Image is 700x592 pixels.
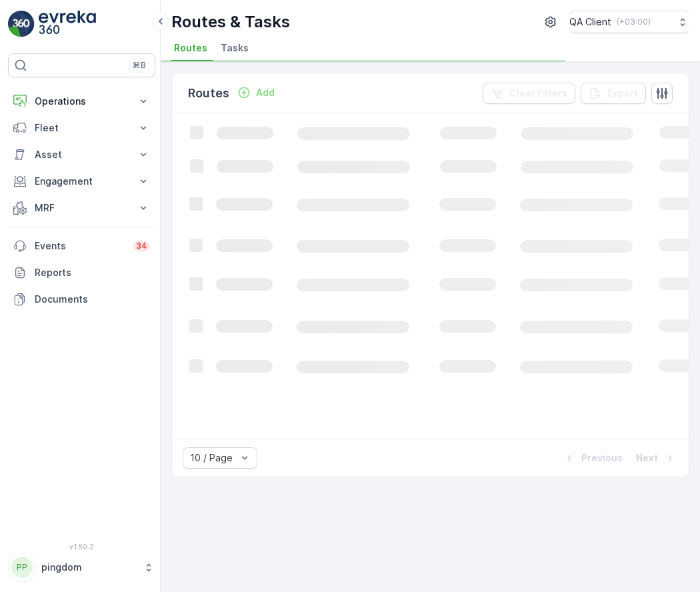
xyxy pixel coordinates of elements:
[8,543,155,551] span: v 1.50.2
[8,115,155,141] button: Fleet
[509,87,567,100] p: Clear Filters
[617,17,651,27] p: ( +03:00 )
[581,83,646,104] button: Export
[39,11,96,37] img: logo_light-DOdMpM7g.png
[41,561,137,574] p: pingdom
[581,451,623,465] p: Previous
[136,241,147,251] p: 34
[232,85,280,101] button: Add
[635,450,678,466] button: Next
[256,86,275,99] p: Add
[35,239,125,253] p: Events
[8,286,155,313] a: Documents
[35,148,129,161] p: Asset
[8,141,155,168] button: Asset
[133,60,146,71] p: ⌘B
[11,557,33,578] div: PP
[35,175,129,188] p: Engagement
[171,11,290,33] p: Routes & Tasks
[569,11,689,33] button: QA Client(+03:00)
[35,201,129,215] p: MRF
[8,195,155,221] button: MRF
[35,266,150,279] p: Reports
[35,121,129,135] p: Fleet
[35,95,129,108] p: Operations
[636,451,658,465] p: Next
[8,553,155,581] button: PPpingdom
[569,15,611,29] p: QA Client
[8,88,155,115] button: Operations
[483,83,575,104] button: Clear Filters
[607,87,638,100] p: Export
[174,41,207,55] span: Routes
[8,259,155,286] a: Reports
[221,41,249,55] span: Tasks
[8,11,35,37] img: logo
[188,84,229,103] p: Routes
[8,168,155,195] button: Engagement
[561,450,624,466] button: Previous
[35,293,150,306] p: Documents
[8,233,155,259] a: Events34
